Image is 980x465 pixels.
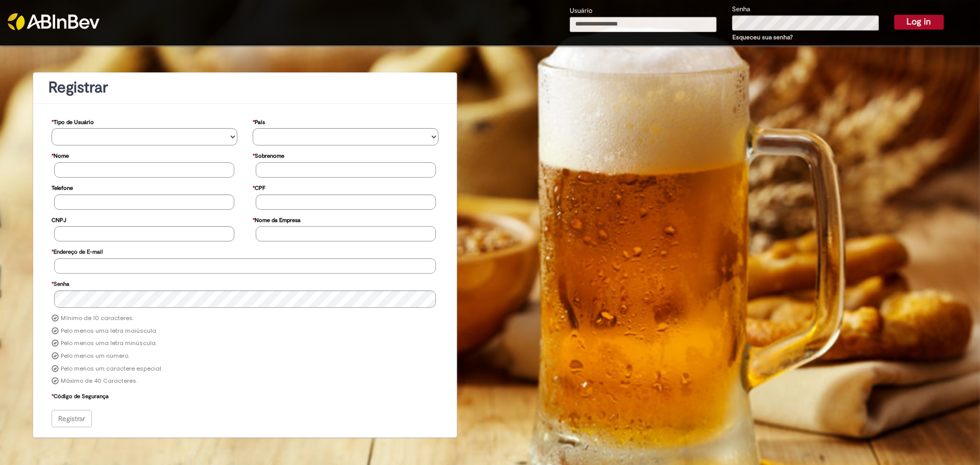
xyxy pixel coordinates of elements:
a: Esqueceu sua senha? [732,33,793,41]
label: Sobrenome [253,148,284,162]
label: País [253,114,265,129]
label: CNPJ [52,212,66,227]
label: Mínimo de 10 caracteres. [61,314,134,323]
button: Log in [894,15,944,29]
label: Tipo de Usuário [52,114,94,129]
label: Endereço de E-mail [52,243,103,258]
label: Nome [52,148,69,162]
label: Senha [52,276,69,290]
label: Código de Segurança [52,388,109,403]
label: Pelo menos uma letra minúscula. [61,339,157,348]
label: Máximo de 40 Caracteres. [61,377,137,385]
label: Nome da Empresa [253,212,301,227]
label: Pelo menos uma letra maiúscula. [61,327,157,335]
label: Usuário [570,6,593,16]
label: Telefone [52,180,73,194]
label: Pelo menos um caractere especial. [61,365,162,373]
label: Senha [732,5,750,14]
h1: Registrar [48,79,442,96]
img: ABInbev-white.png [8,13,100,30]
label: Pelo menos um número. [61,352,129,360]
label: CPF [253,180,265,194]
